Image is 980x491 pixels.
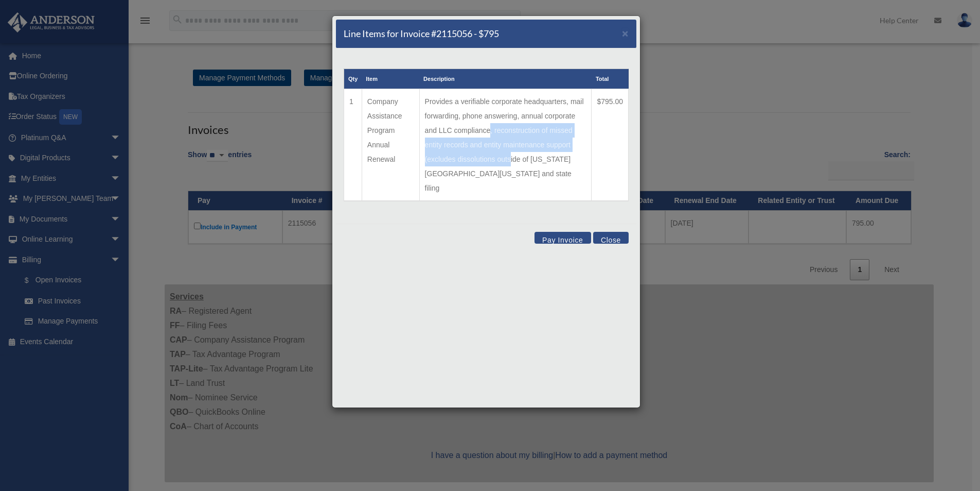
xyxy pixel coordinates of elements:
[362,69,419,89] th: Item
[344,89,362,201] td: 1
[362,89,419,201] td: Company Assistance Program Annual Renewal
[622,27,629,39] span: ×
[592,89,629,201] td: $795.00
[419,69,592,89] th: Description
[344,69,362,89] th: Qty
[593,232,629,244] button: Close
[419,89,592,201] td: Provides a verifiable corporate headquarters, mail forwarding, phone answering, annual corporate ...
[622,28,629,39] button: Close
[592,69,629,89] th: Total
[344,27,499,40] h5: Line Items for Invoice #2115056 - $795
[534,232,591,244] button: Pay Invoice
